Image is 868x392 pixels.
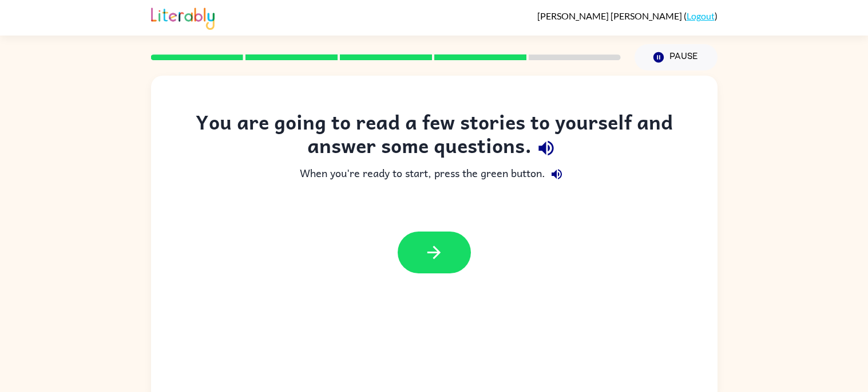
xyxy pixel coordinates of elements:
[537,10,684,21] span: [PERSON_NAME] [PERSON_NAME]
[151,5,215,30] img: Literably
[174,163,695,186] div: When you're ready to start, press the green button.
[687,10,715,21] a: Logout
[635,44,718,70] button: Pause
[537,10,718,21] div: ( )
[174,110,695,163] div: You are going to read a few stories to yourself and answer some questions.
